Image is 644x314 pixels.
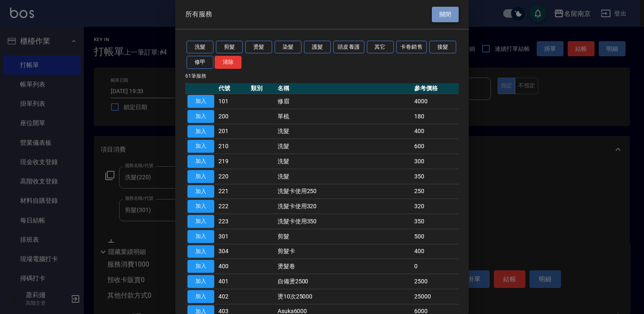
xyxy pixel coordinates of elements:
td: 200 [216,109,249,124]
td: 223 [216,214,249,229]
th: 代號 [216,83,249,94]
button: 染髮 [275,41,301,54]
td: 320 [412,199,459,214]
button: 加入 [187,170,214,183]
button: 加入 [187,230,214,243]
button: 頭皮養護 [333,41,364,54]
button: 加入 [187,245,214,258]
td: 自備燙2500 [275,274,412,289]
td: 201 [216,124,249,139]
button: 洗髮 [187,41,213,54]
td: 350 [412,169,459,184]
td: 4000 [412,94,459,109]
td: 304 [216,244,249,259]
button: 接髮 [429,41,456,54]
td: 0 [412,259,459,274]
td: 洗髮 [275,139,412,154]
td: 500 [412,229,459,244]
button: 加入 [187,260,214,273]
button: 剪髮 [216,41,243,54]
td: 301 [216,229,249,244]
td: 250 [412,184,459,199]
td: 洗髮 [275,124,412,139]
button: 卡卷銷售 [396,41,427,54]
button: 加入 [187,185,214,198]
td: 洗髮 [275,154,412,169]
td: 350 [412,214,459,229]
td: 2500 [412,274,459,289]
button: 護髮 [304,41,331,54]
button: 其它 [367,41,394,54]
td: 221 [216,184,249,199]
button: 清除 [215,56,241,69]
button: 加入 [187,155,214,168]
td: 剪髮 [275,229,412,244]
button: 加入 [187,215,214,228]
td: 300 [412,154,459,169]
button: 燙髮 [245,41,272,54]
th: 參考價格 [412,83,459,94]
td: 219 [216,154,249,169]
td: 剪髮卡 [275,244,412,259]
td: 402 [216,289,249,304]
td: 222 [216,199,249,214]
td: 101 [216,94,249,109]
p: 61 筆服務 [185,72,459,80]
td: 180 [412,109,459,124]
td: 修眉 [275,94,412,109]
button: 加入 [187,290,214,303]
td: 600 [412,139,459,154]
td: 401 [216,274,249,289]
button: 加入 [187,110,214,123]
td: 25000 [412,289,459,304]
th: 名稱 [275,83,412,94]
span: 所有服務 [185,10,212,18]
td: 400 [412,124,459,139]
td: 燙10次25000 [275,289,412,304]
td: 400 [412,244,459,259]
td: 洗髮卡使用320 [275,199,412,214]
button: 修甲 [187,56,213,69]
button: 加入 [187,95,214,108]
th: 類別 [249,83,275,94]
td: 燙髮卷 [275,259,412,274]
td: 洗髮卡使用250 [275,184,412,199]
button: 加入 [187,200,214,213]
td: 210 [216,139,249,154]
td: 單梳 [275,109,412,124]
button: 加入 [187,125,214,138]
td: 400 [216,259,249,274]
td: 洗髮 [275,169,412,184]
td: 洗髮卡使用350 [275,214,412,229]
button: 關閉 [432,7,459,22]
button: 加入 [187,140,214,153]
td: 220 [216,169,249,184]
button: 加入 [187,275,214,288]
